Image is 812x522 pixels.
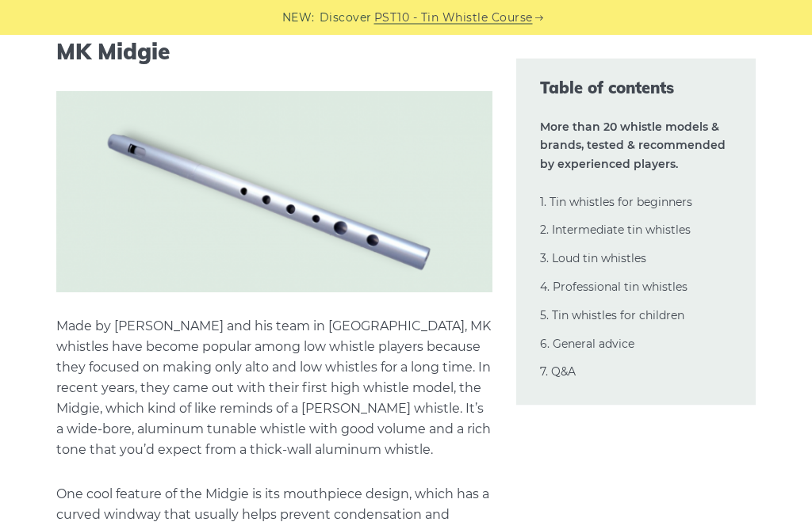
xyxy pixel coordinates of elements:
[540,251,646,265] a: 3. Loud tin whistles
[540,280,688,294] a: 4. Professional tin whistles
[540,308,684,322] a: 5. Tin whistles for children
[56,92,492,293] img: MK Midgie Tin Whistle
[282,9,315,27] span: NEW:
[56,317,492,461] p: Made by [PERSON_NAME] and his team in [GEOGRAPHIC_DATA], MK whistles have become popular among lo...
[540,364,576,379] a: 7. Q&A
[540,337,634,351] a: 6. General advice
[540,77,731,99] span: Table of contents
[56,39,492,66] h3: MK Midgie
[540,120,726,172] strong: More than 20 whistle models & brands, tested & recommended by experienced players.
[374,9,533,27] a: PST10 - Tin Whistle Course
[540,223,691,237] a: 2. Intermediate tin whistles
[540,195,692,209] a: 1. Tin whistles for beginners
[320,9,372,27] span: Discover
